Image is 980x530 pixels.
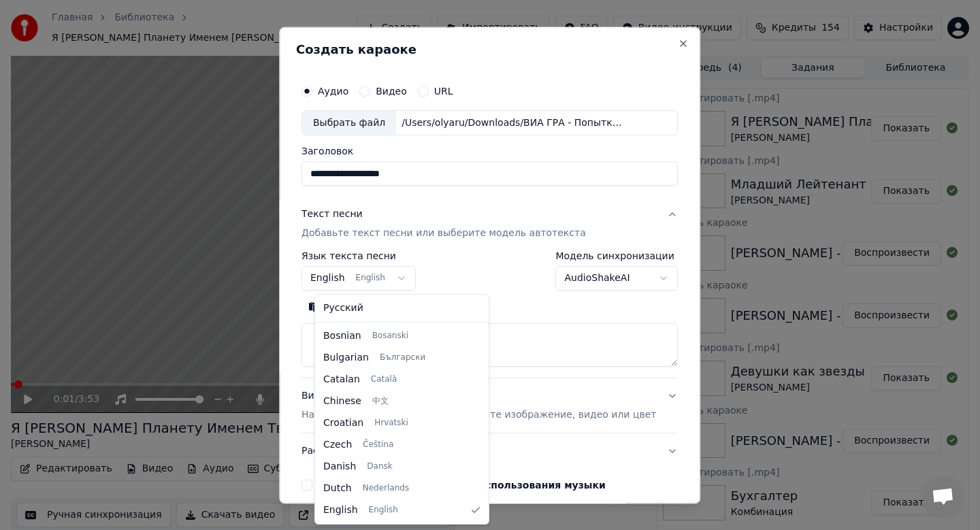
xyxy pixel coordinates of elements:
[323,416,363,430] span: Croatian
[323,503,358,517] span: English
[372,331,408,342] span: Bosanski
[323,395,361,408] span: Chinese
[367,461,392,472] span: Dansk
[372,396,389,407] span: 中文
[371,374,397,385] span: Català
[363,440,393,450] span: Čeština
[363,483,409,494] span: Nederlands
[323,351,369,365] span: Bulgarian
[374,418,408,429] span: Hrvatski
[323,460,356,474] span: Danish
[369,505,398,516] span: English
[323,329,361,343] span: Bosnian
[323,373,360,386] span: Catalan
[323,482,352,495] span: Dutch
[323,301,363,315] span: Русский
[380,352,425,363] span: Български
[323,438,352,452] span: Czech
